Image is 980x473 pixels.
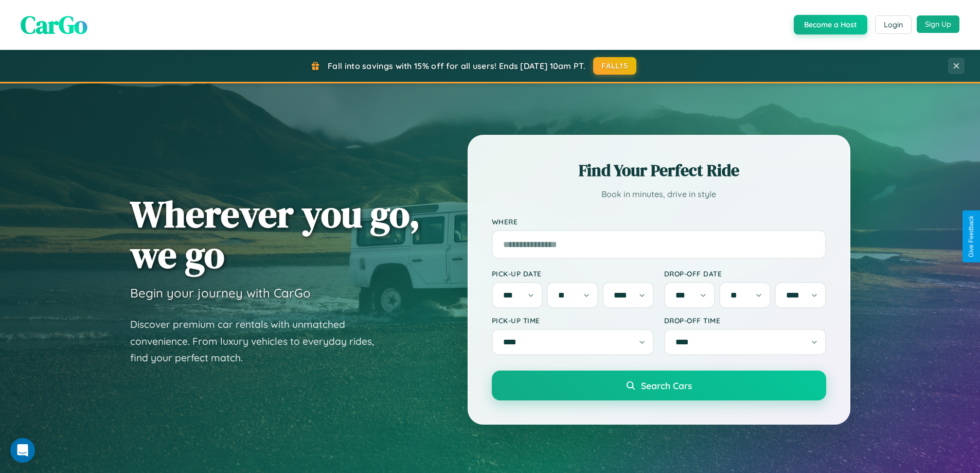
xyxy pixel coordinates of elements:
span: Fall into savings with 15% off for all users! Ends [DATE] 10am PT. [328,61,585,71]
div: Give Feedback [968,216,975,257]
button: Search Cars [492,371,826,400]
h3: Begin your journey with CarGo [130,285,311,301]
button: Sign Up [917,15,959,33]
p: Book in minutes, drive in style [492,187,826,202]
span: Search Cars [641,380,692,391]
button: Become a Host [794,15,867,34]
label: Pick-up Time [492,316,654,325]
div: Open Intercom Messenger [10,438,35,463]
button: Login [875,15,912,34]
label: Drop-off Time [664,316,826,325]
span: CarGo [21,8,87,42]
label: Drop-off Date [664,269,826,278]
label: Where [492,217,826,226]
h2: Find Your Perfect Ride [492,159,826,182]
button: FALL15 [593,57,636,75]
p: Discover premium car rentals with unmatched convenience. From luxury vehicles to everyday rides, ... [130,316,387,366]
label: Pick-up Date [492,269,654,278]
h1: Wherever you go, we go [130,194,420,275]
